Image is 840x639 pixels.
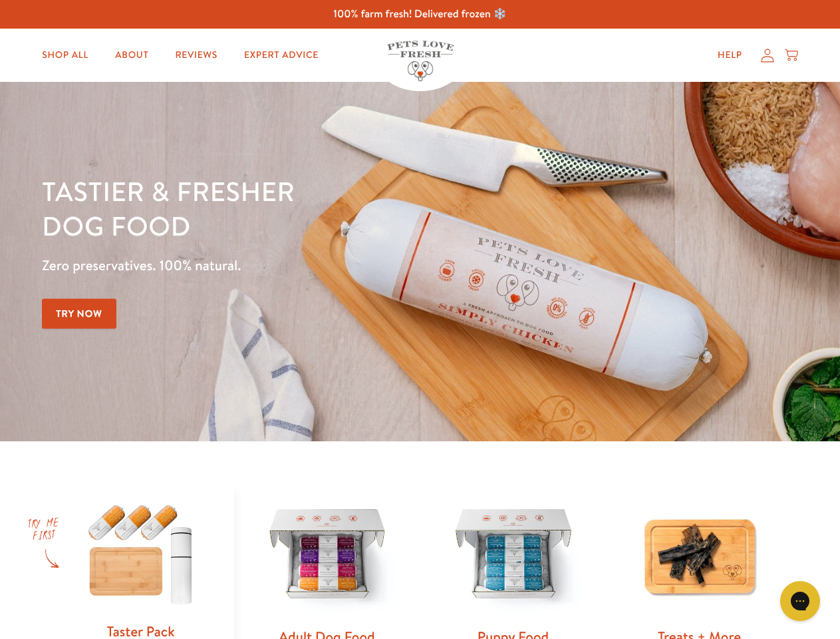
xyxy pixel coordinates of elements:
[104,42,159,69] a: About
[164,42,227,69] a: Reviews
[707,42,753,69] a: Help
[233,42,329,69] a: Expert Advice
[42,174,546,243] h1: Tastier & fresher dog food
[31,42,99,69] a: Shop All
[773,576,827,626] iframe: Gorgias live chat messenger
[42,299,116,329] a: Try Now
[42,254,546,278] p: Zero preservatives. 100% natural.
[387,41,454,81] img: Pets Love Fresh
